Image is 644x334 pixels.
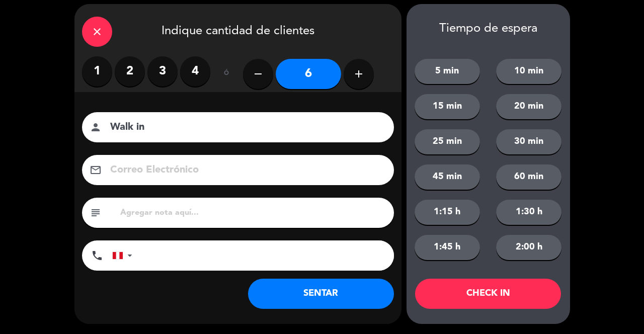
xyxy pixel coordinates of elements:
i: phone [91,249,103,262]
i: close [91,26,103,38]
button: 1:45 h [415,235,480,260]
div: Indique cantidad de clientes [74,4,401,56]
label: 1 [82,56,112,87]
button: 60 min [496,164,561,190]
div: Tiempo de espera [407,22,570,36]
button: 1:15 h [415,200,480,225]
button: 10 min [496,59,561,84]
button: 25 min [415,129,480,154]
input: Correo Electrónico [109,161,381,179]
button: add [344,59,374,89]
i: remove [252,68,264,80]
label: 2 [115,56,145,87]
i: email [90,164,102,176]
button: 1:30 h [496,200,561,225]
button: 45 min [415,164,480,190]
button: 30 min [496,129,561,154]
i: person [90,121,102,133]
i: add [353,68,365,80]
button: 5 min [415,59,480,84]
label: 3 [147,56,178,87]
button: 2:00 h [496,235,561,260]
input: Agregar nota aquí... [119,206,386,220]
button: remove [243,59,273,89]
div: ó [210,56,243,92]
i: subject [90,207,102,219]
button: CHECK IN [415,279,561,309]
button: 15 min [415,94,480,119]
button: 20 min [496,94,561,119]
label: 4 [180,56,210,87]
div: Peru (Perú): +51 [113,241,136,270]
input: Nombre del cliente [109,119,381,136]
button: SENTAR [248,279,394,309]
